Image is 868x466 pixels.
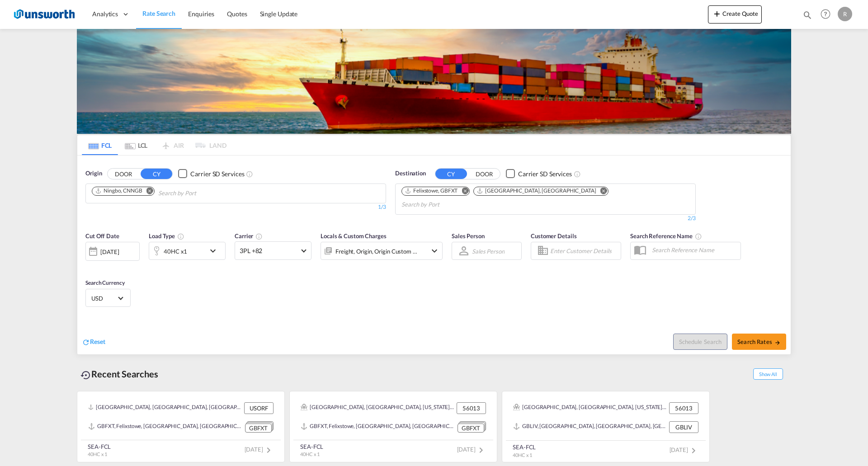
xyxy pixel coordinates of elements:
span: [DATE] [245,446,274,453]
md-pagination-wrapper: Use the left and right arrow keys to navigate between tabs [82,135,226,155]
md-checkbox: Checkbox No Ink [178,169,244,179]
span: [DATE] [457,446,486,453]
md-select: Select Currency: $ USDUnited States Dollar [90,292,126,305]
md-icon: icon-chevron-right [263,445,274,456]
md-chips-wrap: Chips container. Use arrow keys to select chips. [400,184,691,212]
span: Single Update [260,10,298,18]
input: Enter Customer Details [550,244,618,258]
md-icon: Unchecked: Search for CY (Container Yard) services for all selected carriers.Checked : Search for... [574,170,581,178]
span: Quotes [227,10,247,18]
span: Customer Details [531,232,576,240]
button: Remove [456,187,469,196]
md-icon: icon-chevron-right [476,445,486,456]
md-select: Sales Person [471,245,505,258]
div: 56013 [457,402,486,414]
div: 56013 [669,402,698,414]
md-icon: icon-information-outline [177,233,184,240]
span: Help [818,6,833,22]
div: [DATE] [85,242,140,261]
md-checkbox: Checkbox No Ink [506,169,572,179]
md-datepicker: Select [85,260,92,272]
md-icon: icon-chevron-down [208,245,223,256]
div: icon-refreshReset [82,337,105,347]
span: Reset [90,338,105,345]
button: Search Ratesicon-arrow-right [732,334,786,350]
div: USORF [244,402,274,414]
md-icon: icon-backup-restore [80,370,91,381]
img: 3748d800213711f08852f18dcb6d8936.jpg [14,4,75,24]
md-icon: Unchecked: Search for CY (Container Yard) services for all selected carriers.Checked : Search for... [246,170,253,178]
div: GBLIV [669,421,698,433]
md-icon: icon-arrow-right [774,339,781,346]
md-chips-wrap: Chips container. Use arrow keys to select chips. [90,184,248,201]
div: Ningbo, CNNGB [95,187,142,195]
div: 40HC x1 [164,245,187,258]
span: USD [91,294,117,302]
span: [DATE] [670,446,699,453]
div: 1/3 [85,203,386,211]
span: Destination [395,169,426,178]
md-tab-item: LCL [118,135,154,155]
md-tab-item: FCL [82,135,118,155]
div: Press delete to remove this chip. [95,187,144,195]
md-icon: icon-refresh [82,338,90,346]
div: icon-magnify [802,10,812,24]
span: Show All [753,368,783,380]
span: 40HC x 1 [88,451,107,457]
button: Note: By default Schedule search will only considerorigin ports, destination ports and cut off da... [673,334,727,350]
button: DOOR [468,169,500,179]
div: [DATE] [100,248,119,256]
md-icon: icon-chevron-right [688,445,699,456]
span: Load Type [149,232,184,240]
span: Origin [85,169,102,178]
div: Press delete to remove this chip. [405,187,459,195]
span: Carrier [235,232,263,240]
div: Blue Earth, MN, Minnesota, 56013, United States, North America, Americas [301,402,454,414]
input: Search Reference Name [647,243,741,257]
div: Freight Origin Origin Custom Destination Factory Stuffingicon-chevron-down [321,242,443,260]
input: Chips input. [401,198,487,212]
recent-search-card: [GEOGRAPHIC_DATA], [GEOGRAPHIC_DATA], [US_STATE], 56013, [GEOGRAPHIC_DATA], [GEOGRAPHIC_DATA], [G... [289,391,497,462]
button: CY [435,169,467,179]
md-icon: Your search will be saved by the below given name [695,233,702,240]
span: Search Currency [85,279,125,286]
div: GBFXT [458,424,484,433]
span: 40HC x 1 [513,452,532,458]
button: icon-plus 400-fgCreate Quote [708,5,762,24]
div: 2/3 [395,215,696,222]
div: GBFXT, Felixstowe, United Kingdom, GB & Ireland, Europe [88,421,243,433]
div: R [838,7,852,21]
div: Felixstowe, GBFXT [405,187,458,195]
md-icon: The selected Trucker/Carrierwill be displayed in the rate results If the rates are from another f... [255,233,263,240]
button: Remove [141,187,154,196]
input: Chips input. [158,186,244,201]
div: Freight Origin Origin Custom Destination Factory Stuffing [335,245,418,258]
span: Enquiries [188,10,214,18]
span: Cut Off Date [85,232,119,240]
recent-search-card: [GEOGRAPHIC_DATA], [GEOGRAPHIC_DATA], [US_STATE], 56013, [GEOGRAPHIC_DATA], [GEOGRAPHIC_DATA], [G... [502,391,710,462]
button: Remove [594,187,608,196]
span: Sales Person [452,232,485,240]
img: LCL+%26+FCL+BACKGROUND.png [77,29,791,134]
div: SEA-FCL [88,442,111,451]
div: Recent Searches [77,364,162,384]
button: CY [141,169,172,179]
div: 40HC x1icon-chevron-down [149,242,226,260]
div: SEA-FCL [513,443,536,451]
div: GBFXT [245,424,272,433]
div: GBFXT, Felixstowe, United Kingdom, GB & Ireland, Europe [301,421,455,433]
span: Locals & Custom Charges [321,232,387,240]
span: Search Rates [737,338,781,345]
span: Search Reference Name [630,232,702,240]
div: GBLIV, Liverpool, United Kingdom, GB & Ireland, Europe [513,421,667,433]
div: USORF, Norfolk, VA, United States, North America, Americas [88,402,242,414]
span: Analytics [92,9,118,19]
div: Press delete to remove this chip. [476,187,598,195]
button: DOOR [108,169,139,179]
md-icon: icon-plus 400-fg [712,8,722,19]
div: SEA-FCL [300,442,323,451]
span: 3PL +82 [240,246,298,255]
div: London Gateway Port, GBLGP [476,187,596,195]
span: 40HC x 1 [300,451,320,457]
